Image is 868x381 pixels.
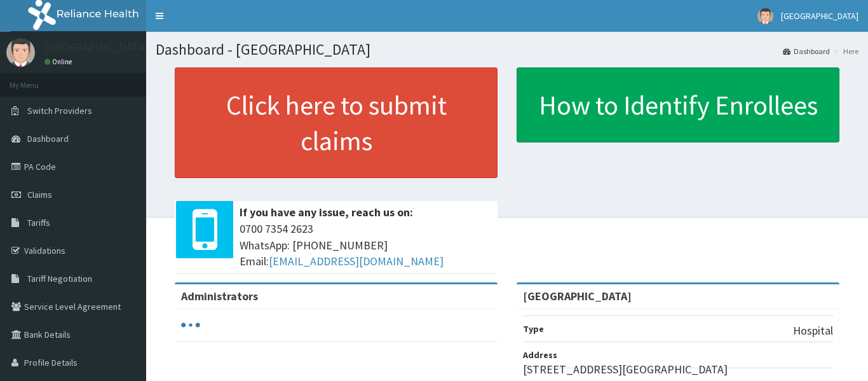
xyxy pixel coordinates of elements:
span: [GEOGRAPHIC_DATA] [781,10,858,22]
a: Dashboard [783,46,830,57]
span: Tariff Negotiation [27,273,92,284]
strong: [GEOGRAPHIC_DATA] [523,289,632,303]
span: Tariffs [27,217,50,228]
a: Click here to submit claims [175,67,498,178]
a: [EMAIL_ADDRESS][DOMAIN_NAME] [269,254,444,268]
b: Type [523,323,544,335]
img: User Image [6,38,35,67]
p: [GEOGRAPHIC_DATA] [44,41,149,53]
span: Switch Providers [27,105,92,116]
a: How to Identify Enrollees [517,67,839,142]
p: Hospital [793,322,833,339]
b: Address [523,349,557,361]
svg: audio-loading [181,315,200,335]
a: Online [44,57,75,66]
li: Here [831,46,858,57]
h1: Dashboard - [GEOGRAPHIC_DATA] [156,41,858,58]
b: If you have any issue, reach us on: [240,205,413,219]
span: 0700 7354 2623 WhatsApp: [PHONE_NUMBER] Email: [240,221,491,270]
b: Administrators [181,289,258,303]
span: Dashboard [27,133,69,144]
img: User Image [757,8,773,24]
span: Claims [27,189,52,200]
